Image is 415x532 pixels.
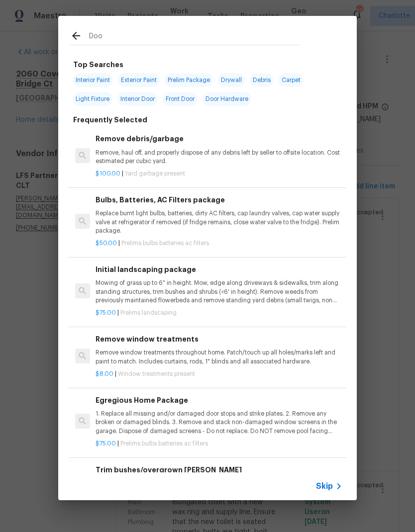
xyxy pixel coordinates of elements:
span: Debris [250,73,274,87]
span: Door Hardware [203,92,251,106]
h6: Initial landscaping package [96,264,342,275]
input: Search issues or repairs [89,30,300,45]
span: Front Door [163,92,198,106]
span: Carpet [279,73,304,87]
span: Prelims bulbs batteries ac filters [120,441,208,446]
span: $50.00 [96,240,117,246]
span: Light Fixture [73,92,112,106]
p: | [96,309,342,317]
span: Interior Paint [73,73,113,87]
span: $75.00 [96,441,116,446]
h6: Top Searches [73,59,123,70]
h6: Frequently Selected [73,114,147,125]
p: | [96,239,342,248]
h6: Egregious Home Package [96,395,342,406]
span: Prelims bulbs batteries ac filters [121,240,209,246]
h6: Bulbs, Batteries, AC Filters package [96,194,342,205]
span: Exterior Paint [118,73,160,87]
span: Window treatments present [118,371,195,377]
p: Remove window treatments throughout home. Patch/touch up all holes/marks left and paint to match.... [96,349,342,365]
span: $75.00 [96,310,116,316]
h6: Trim bushes/overgrown [PERSON_NAME] [96,464,342,475]
span: Yard garbage present [125,171,185,177]
h6: Remove window treatments [96,334,342,345]
p: Remove, haul off, and properly dispose of any debris left by seller to offsite location. Cost est... [96,149,342,166]
p: | [96,370,342,378]
span: Skip [316,481,333,491]
span: Interior Door [117,92,158,106]
p: Mowing of grass up to 6" in height. Mow, edge along driveways & sidewalks, trim along standing st... [96,279,342,304]
span: Prelims landscaping [120,310,177,316]
span: $8.00 [96,371,113,377]
span: Drywall [218,73,245,87]
span: Prelim Package [165,73,213,87]
h6: Remove debris/garbage [96,133,342,144]
p: 1. Replace all missing and/or damaged door stops and strike plates. 2. Remove any broken or damag... [96,410,342,435]
span: $100.00 [96,171,120,177]
p: | [96,170,342,178]
p: | [96,440,342,448]
p: Replace burnt light bulbs, batteries, dirty AC filters, cap laundry valves, cap water supply valv... [96,209,342,235]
